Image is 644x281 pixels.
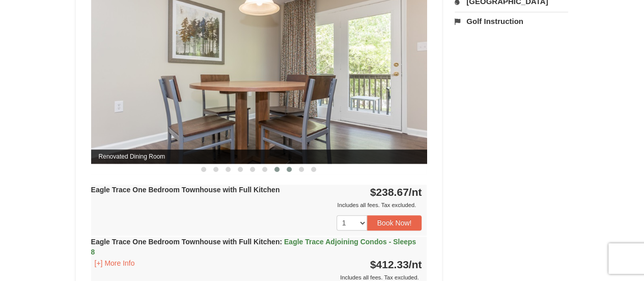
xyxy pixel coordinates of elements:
[370,259,409,270] span: $412.33
[409,186,422,198] span: /nt
[91,149,427,164] span: Renovated Dining Room
[367,215,422,231] button: Book Now!
[370,186,422,198] strong: $238.67
[91,238,416,256] strong: Eagle Trace One Bedroom Townhouse with Full Kitchen
[279,238,282,246] span: :
[455,12,568,31] a: Golf Instruction
[91,200,422,210] div: Includes all fees. Tax excluded.
[409,259,422,270] span: /nt
[91,186,280,194] strong: Eagle Trace One Bedroom Townhouse with Full Kitchen
[91,258,138,269] button: [+] More Info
